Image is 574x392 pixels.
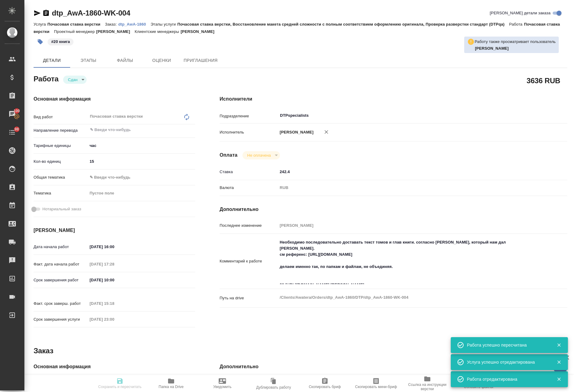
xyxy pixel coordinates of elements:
[96,29,135,34] p: [PERSON_NAME]
[34,301,88,307] p: Факт. срок заверш. работ
[34,9,41,17] button: Скопировать ссылку для ЯМессенджера
[88,141,195,151] div: час
[42,9,50,17] button: Скопировать ссылку
[52,9,130,17] a: dtp_AwA-1860-WK-004
[220,185,278,191] p: Валюта
[88,157,195,166] input: ✎ Введи что-нибудь
[37,57,66,64] span: Детали
[34,114,88,120] p: Вид работ
[177,22,509,27] p: Почасовая ставка верстки, Восстановление макета средней сложности с полным соответствием оформлен...
[475,45,556,52] p: Васютченко Александр
[553,342,565,348] button: Закрыть
[74,57,103,64] span: Этапы
[553,376,565,382] button: Закрыть
[11,126,23,132] span: 98
[220,206,567,213] h4: Дополнительно
[54,29,96,34] p: Проектный менеджер
[220,113,278,119] p: Подразделение
[34,277,88,283] p: Срок завершения работ
[402,375,453,392] button: Ссылка на инструкции верстки
[475,46,509,51] b: [PERSON_NAME]
[105,22,118,27] p: Заказ:
[34,244,88,250] p: Дата начала работ
[34,127,88,134] p: Направление перевода
[220,295,278,301] p: Путь на drive
[118,21,151,27] a: dtp_AwA-1860
[220,151,238,159] h4: Оплата
[88,315,141,324] input: Пустое поле
[147,57,176,64] span: Оценки
[2,106,23,122] a: 100
[145,375,197,392] button: Папка на Drive
[278,129,314,135] p: [PERSON_NAME]
[248,375,299,392] button: Дублировать работу
[220,169,278,175] p: Ставка
[51,39,70,45] p: #20 книга
[110,57,140,64] span: Файлы
[309,385,341,389] span: Скопировать бриф
[34,227,195,234] h4: [PERSON_NAME]
[467,342,547,348] div: Работа успешно пересчитана
[34,143,88,149] p: Тарифные единицы
[94,375,145,392] button: Сохранить и пересчитать
[220,223,278,229] p: Последнее изменение
[10,108,24,114] span: 100
[467,376,547,382] div: Работа отредактирована
[299,375,350,392] button: Скопировать бриф
[467,359,547,365] div: Услуга успешно отредактирована
[34,22,47,27] p: Услуга
[88,188,195,198] div: Пустое поле
[509,22,524,27] p: Работа
[2,125,23,140] a: 98
[320,125,333,139] button: Удалить исполнителя
[527,75,560,86] h2: 3636 RUB
[242,151,280,159] div: Сдан
[278,292,538,303] textarea: /Clients/Awatera/Orders/dtp_AwA-1860/DTP/dtp_AwA-1860-WK-004
[90,174,188,180] div: ✎ Введи что-нибудь
[118,22,151,27] p: dtp_AwA-1860
[151,22,178,27] p: Этапы услуги
[159,385,184,389] span: Папка на Drive
[184,57,218,64] span: Приглашения
[34,73,59,84] h2: Работа
[90,190,188,196] div: Пустое поле
[213,385,231,389] span: Уведомить
[89,126,173,134] input: ✎ Введи что-нибудь
[192,129,193,130] button: Open
[278,221,538,230] input: Пустое поле
[220,129,278,135] p: Исполнитель
[135,29,181,34] p: Клиентские менеджеры
[181,29,219,34] p: [PERSON_NAME]
[34,95,195,103] h4: Основная информация
[34,22,560,34] p: Почасовая ставка верстки
[246,153,273,158] button: Не оплачена
[355,385,397,389] span: Скопировать мини-бриф
[553,359,565,365] button: Закрыть
[475,39,556,45] p: Работу также просматривает пользователь
[405,383,449,391] span: Ссылка на инструкции верстки
[88,242,141,251] input: ✎ Введи что-нибудь
[66,77,79,82] button: Сдан
[88,172,195,183] div: ✎ Введи что-нибудь
[34,363,195,370] h4: Основная информация
[34,159,88,165] p: Кол-во единиц
[278,237,538,284] textarea: Необходимо последовательно доставать текст томов и глав книги. согласно [PERSON_NAME], который на...
[490,10,551,16] span: [PERSON_NAME] детали заказа
[88,276,141,284] input: ✎ Введи что-нибудь
[350,375,402,392] button: Скопировать мини-бриф
[220,258,278,264] p: Комментарий к работе
[98,385,142,389] span: Сохранить и пересчитать
[278,167,538,176] input: ✎ Введи что-нибудь
[34,261,88,267] p: Факт. дата начала работ
[278,183,538,193] div: RUB
[197,375,248,392] button: Уведомить
[42,206,81,212] span: Нотариальный заказ
[220,363,567,370] h4: Дополнительно
[535,115,536,116] button: Open
[63,76,87,84] div: Сдан
[34,346,53,356] h2: Заказ
[47,39,74,44] span: 20 книга
[220,95,567,103] h4: Исполнители
[34,316,88,323] p: Срок завершения услуги
[88,260,141,269] input: Пустое поле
